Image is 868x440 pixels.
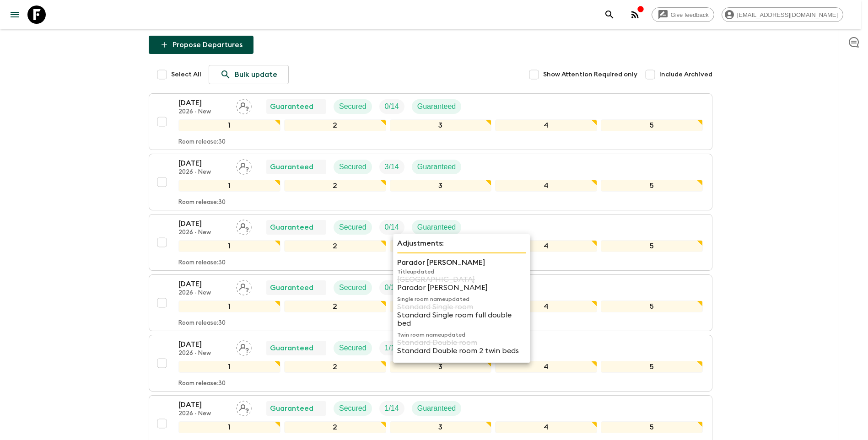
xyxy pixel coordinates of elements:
p: Secured [339,403,367,414]
div: Trip Fill [379,220,404,235]
p: 2026 - New [178,108,229,116]
p: 1 / 14 [385,343,399,354]
div: 5 [601,180,703,192]
div: 4 [495,361,597,373]
p: Guaranteed [270,282,313,293]
button: Propose Departures [149,36,253,54]
p: Guaranteed [417,101,456,112]
div: 3 [390,300,492,312]
span: Show Attention Required only [543,70,637,79]
p: Guaranteed [270,101,313,112]
p: Bulk update [235,69,277,80]
div: Trip Fill [379,99,404,114]
p: 2026 - New [178,410,229,418]
p: Guaranteed [270,403,313,414]
p: [DATE] [178,399,229,410]
div: 2 [284,361,386,373]
p: 0 / 14 [385,101,399,112]
p: 2026 - New [178,350,229,357]
div: Trip Fill [379,341,404,355]
p: Standard Single room [397,303,526,311]
p: [DATE] [178,218,229,229]
div: 4 [495,421,597,433]
p: Secured [339,161,367,172]
p: Secured [339,282,367,293]
p: 2026 - New [178,169,229,176]
p: [DATE] [178,339,229,350]
p: Title updated [397,268,526,275]
p: Single room name updated [397,295,526,303]
div: 2 [284,180,386,192]
button: menu [5,5,24,24]
p: 3 / 14 [385,161,399,172]
p: [GEOGRAPHIC_DATA] [397,275,526,284]
p: 0 / 14 [385,222,399,233]
p: 1 / 14 [385,403,399,414]
p: Standard Single room full double bed [397,311,526,327]
p: Parador [PERSON_NAME] [397,257,526,268]
p: [DATE] [178,158,229,169]
div: 3 [390,119,492,131]
span: Assign pack leader [236,102,252,109]
span: Include Archived [659,70,712,79]
p: Twin room name updated [397,331,526,338]
p: Guaranteed [270,343,313,354]
div: 1 [178,180,280,192]
div: 5 [601,361,703,373]
span: Assign pack leader [236,343,252,350]
p: [DATE] [178,97,229,108]
div: 1 [178,300,280,312]
div: 5 [601,300,703,312]
p: Guaranteed [417,403,456,414]
div: 3 [390,180,492,192]
button: search adventures [600,5,619,24]
p: Guaranteed [270,222,313,233]
p: 2026 - New [178,290,229,297]
div: 1 [178,421,280,433]
div: 1 [178,361,280,373]
p: Secured [339,222,367,233]
div: Trip Fill [379,401,404,416]
p: Guaranteed [417,222,456,233]
p: Standard Double room 2 twin beds [397,347,526,355]
span: Assign pack leader [236,162,252,169]
p: Standard Double room [397,338,526,347]
div: 3 [390,361,492,373]
div: 1 [178,240,280,252]
div: 4 [495,240,597,252]
div: 2 [284,119,386,131]
div: Trip Fill [379,160,404,174]
div: 4 [495,119,597,131]
div: 3 [390,240,492,252]
p: Room release: 30 [178,259,226,267]
div: 4 [495,180,597,192]
div: 2 [284,421,386,433]
p: Adjustments: [397,238,526,249]
span: Assign pack leader [236,283,252,290]
div: 5 [601,240,703,252]
div: 3 [390,421,492,433]
p: Guaranteed [417,161,456,172]
p: Room release: 30 [178,380,226,387]
div: 2 [284,300,386,312]
div: 2 [284,240,386,252]
span: Assign pack leader [236,222,252,230]
span: Assign pack leader [236,403,252,411]
p: 2026 - New [178,229,229,236]
div: 1 [178,119,280,131]
p: Secured [339,343,367,354]
div: 5 [601,421,703,433]
span: Give feedback [666,11,714,18]
p: Room release: 30 [178,139,226,146]
div: 5 [601,119,703,131]
p: 0 / 14 [385,282,399,293]
p: Parador [PERSON_NAME] [397,284,526,292]
div: 4 [495,300,597,312]
span: [EMAIL_ADDRESS][DOMAIN_NAME] [732,11,843,18]
p: Guaranteed [270,161,313,172]
div: Trip Fill [379,280,404,295]
p: Room release: 30 [178,199,226,206]
span: Select All [171,70,201,79]
p: Room release: 30 [178,320,226,327]
p: Secured [339,101,367,112]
